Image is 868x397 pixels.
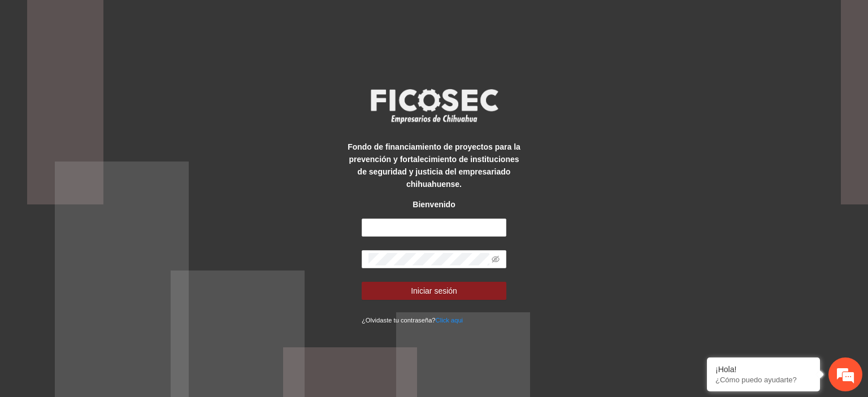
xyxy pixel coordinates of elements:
a: Click aqui [436,317,463,324]
strong: Fondo de financiamiento de proyectos para la prevención y fortalecimiento de instituciones de seg... [348,142,520,189]
strong: Bienvenido [413,200,455,209]
div: ¡Hola! [715,365,811,374]
span: eye-invisible [492,255,500,263]
span: Iniciar sesión [411,285,457,297]
img: logo [363,85,505,127]
button: Iniciar sesión [362,282,506,300]
p: ¿Cómo puedo ayudarte? [715,376,811,384]
small: ¿Olvidaste tu contraseña? [362,317,463,324]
